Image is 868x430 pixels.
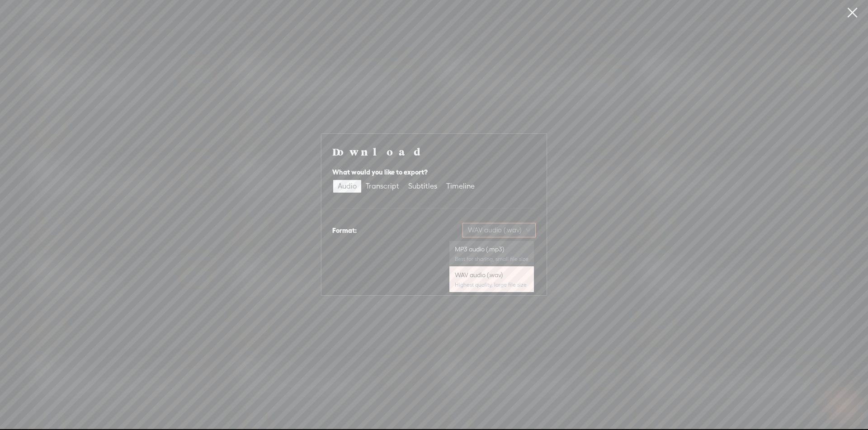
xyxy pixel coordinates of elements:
div: Format: [332,225,357,236]
h4: Download [332,145,536,158]
div: Audio [338,180,357,193]
div: Timeline [446,180,475,193]
div: Best for sharing, small file size [455,255,528,263]
div: segmented control [332,179,480,194]
div: MP3 audio (.mp3) [455,245,528,254]
div: Transcript [366,180,399,193]
div: Highest quality, large file size [455,281,528,288]
div: WAV audio (.wav) [455,270,528,279]
span: WAV audio (.wav) [468,223,530,237]
div: Subtitles [408,180,437,193]
div: What would you like to export? [332,167,536,178]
